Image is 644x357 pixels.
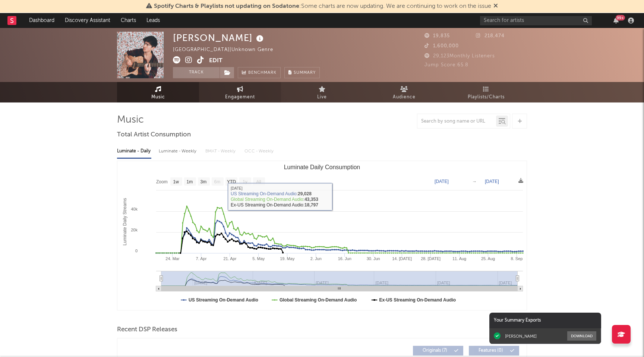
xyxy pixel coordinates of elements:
[392,256,412,261] text: 14. [DATE]
[165,256,180,261] text: 24. Mar
[445,82,527,102] a: Playlists/Charts
[154,3,299,9] span: Spotify Charts & Playlists not updating on Sodatone
[379,297,456,303] text: Ex-US Streaming On-Demand Audio
[196,256,207,261] text: 7. Apr
[117,325,177,334] span: Recent DSP Releases
[117,161,527,310] svg: Luminate Daily Consumption
[201,179,207,184] text: 3m
[248,69,277,78] span: Benchmark
[280,256,295,261] text: 19. May
[613,18,619,23] button: 99+
[281,82,363,102] a: Live
[199,82,281,102] a: Engagement
[493,3,498,9] span: Dismiss
[452,256,466,261] text: 11. Aug
[469,346,519,356] button: Features(0)
[154,3,491,9] span: : Some charts are now updating. We are continuing to work on the issue
[173,67,220,78] button: Track
[317,93,327,102] span: Live
[189,297,258,303] text: US Streaming On-Demand Audio
[424,54,495,59] span: 29,123 Monthly Listeners
[616,15,625,20] div: 99 +
[156,179,168,184] text: Zoom
[209,56,222,66] button: Edit
[294,71,316,75] span: Summary
[476,34,505,38] span: 218,474
[173,179,179,184] text: 1w
[310,256,322,261] text: 2. Jun
[117,82,199,102] a: Music
[393,93,416,102] span: Audience
[472,179,477,184] text: →
[363,82,445,102] a: Audience
[367,256,380,261] text: 30. Jun
[424,44,459,48] span: 1,600,000
[252,256,265,261] text: 5. May
[424,34,450,38] span: 19,835
[141,13,165,28] a: Leads
[214,179,221,184] text: 6m
[468,93,505,102] span: Playlists/Charts
[122,198,127,245] text: Luminate Daily Streams
[131,228,138,232] text: 20k
[159,145,198,158] div: Luminate - Weekly
[567,331,596,341] button: Download
[435,179,449,184] text: [DATE]
[60,13,116,28] a: Discovery Assistant
[256,179,261,184] text: All
[280,297,357,303] text: Global Streaming On-Demand Audio
[24,13,60,28] a: Dashboard
[417,119,496,124] input: Search by song name or URL
[131,207,138,211] text: 40k
[227,179,236,184] text: YTD
[480,16,592,25] input: Search for artists
[489,313,601,328] div: Your Summary Exports
[284,67,320,78] button: Summary
[116,13,141,28] a: Charts
[187,179,193,184] text: 1m
[173,45,290,54] div: [GEOGRAPHIC_DATA] | Unknown Genre
[424,63,468,67] span: Jump Score: 65.8
[505,334,537,339] div: [PERSON_NAME]
[338,256,351,261] text: 16. Jun
[223,256,236,261] text: 21. Apr
[117,145,151,158] div: Luminate - Daily
[474,348,508,353] span: Features ( 0 )
[418,348,452,353] span: Originals ( 7 )
[151,93,165,102] span: Music
[117,130,191,139] span: Total Artist Consumption
[173,32,265,44] div: [PERSON_NAME]
[481,256,495,261] text: 25. Aug
[284,164,360,170] text: Luminate Daily Consumption
[413,346,463,356] button: Originals(7)
[243,179,247,184] text: 1y
[238,67,281,78] a: Benchmark
[225,93,255,102] span: Engagement
[135,249,138,253] text: 0
[485,179,499,184] text: [DATE]
[511,256,523,261] text: 8. Sep
[421,256,441,261] text: 28. [DATE]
